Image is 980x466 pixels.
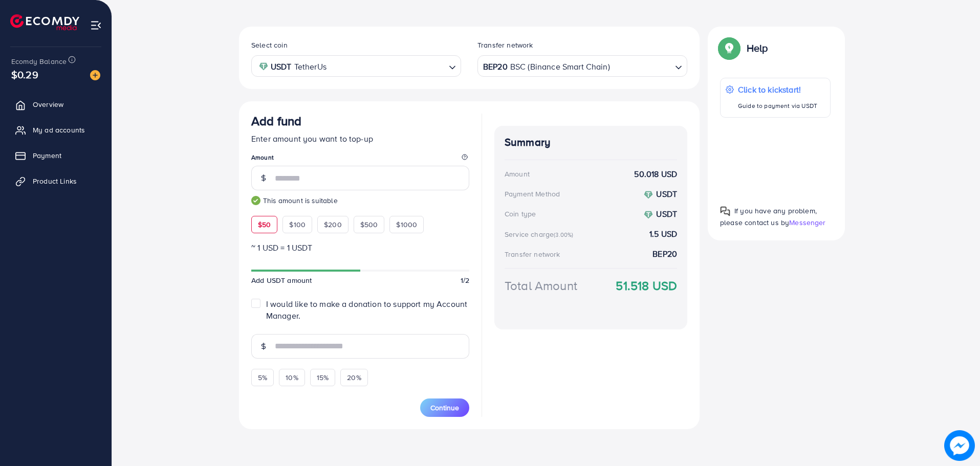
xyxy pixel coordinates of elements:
[10,14,79,30] img: logo
[656,188,677,199] strong: USDT
[258,219,271,230] span: $50
[656,208,677,219] strong: USDT
[611,58,671,74] input: Search for option
[505,277,577,295] div: Total Amount
[258,372,267,383] span: 5%
[317,372,329,383] span: 15%
[259,62,268,71] img: coin
[738,100,817,112] p: Guide to payment via USDT
[483,59,508,74] strong: BEP20
[505,189,560,199] div: Payment Method
[505,209,536,219] div: Coin type
[554,231,573,239] small: (3.00%)
[330,58,445,74] input: Search for option
[286,372,298,383] span: 10%
[251,196,260,205] img: guide
[251,195,469,206] small: This amount is suitable
[652,248,677,260] strong: BEP20
[644,190,653,199] img: coin
[505,136,677,149] h4: Summary
[505,169,530,179] div: Amount
[324,219,342,230] span: $200
[251,114,301,128] h3: Add fund
[396,219,417,230] span: $1000
[945,431,974,460] img: image
[289,219,306,230] span: $100
[738,83,817,96] p: Click to kickstart!
[251,40,288,50] label: Select coin
[90,70,100,80] img: image
[266,298,467,321] span: I would like to make a donation to support my Account Manager.
[644,210,653,219] img: coin
[8,171,104,191] a: Product Links
[789,217,825,228] span: Messenger
[33,150,61,161] span: Payment
[477,55,687,76] div: Search for option
[616,277,677,295] strong: 51.518 USD
[747,42,768,54] p: Help
[8,94,104,115] a: Overview
[33,125,85,135] span: My ad accounts
[251,153,469,166] legend: Amount
[634,168,677,180] strong: 50.018 USD
[649,228,677,240] strong: 1.5 USD
[461,275,469,285] span: 1/2
[271,59,292,74] strong: USDT
[510,59,610,74] span: BSC (Binance Smart Chain)
[8,120,104,140] a: My ad accounts
[420,398,469,417] button: Continue
[251,275,312,285] span: Add USDT amount
[33,99,63,109] span: Overview
[294,59,326,74] span: TetherUs
[360,219,378,230] span: $500
[33,176,77,186] span: Product Links
[720,39,738,57] img: Popup guide
[251,132,469,145] p: Enter amount you want to top-up
[11,56,67,66] span: Ecomdy Balance
[251,55,461,76] div: Search for option
[251,241,469,254] p: ~ 1 USD = 1 USDT
[505,229,576,239] div: Service charge
[347,372,361,383] span: 20%
[11,67,38,82] span: $0.29
[430,403,459,413] span: Continue
[505,249,560,259] div: Transfer network
[8,145,104,166] a: Payment
[720,206,817,228] span: If you have any problem, please contact us by
[720,206,730,216] img: Popup guide
[90,19,102,31] img: menu
[477,40,533,50] label: Transfer network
